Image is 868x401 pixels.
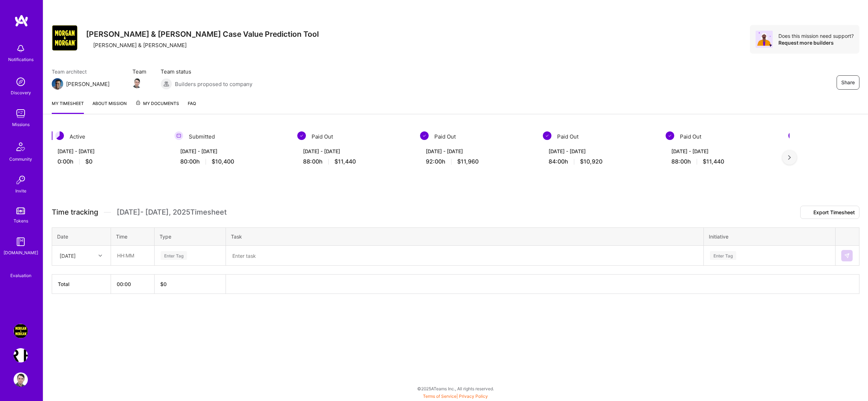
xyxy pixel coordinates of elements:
[180,158,283,165] div: 80:00 h
[135,100,179,114] a: My Documents
[303,147,406,155] div: [DATE] - [DATE]
[16,207,25,214] img: tokens
[303,158,406,165] div: 88:00 h
[549,147,651,155] div: [DATE] - [DATE]
[212,158,234,165] span: $10,400
[18,266,24,272] i: icon SelectionTeam
[57,158,160,165] div: 0:00 h
[14,14,29,27] img: logo
[426,147,529,155] div: [DATE] - [DATE]
[52,78,63,90] img: Team Architect
[334,158,356,165] span: $11,440
[9,155,32,163] div: Community
[14,235,28,249] img: guide book
[788,155,791,160] img: right
[666,131,780,142] div: Paid Out
[52,25,77,51] img: Company Logo
[86,30,319,39] h3: [PERSON_NAME] & [PERSON_NAME] Case Value Prediction Tool
[92,100,127,114] a: About Mission
[10,272,31,279] div: Evaluation
[175,80,252,88] span: Builders proposed to company
[14,41,28,56] img: bell
[459,394,488,399] a: Privacy Policy
[837,75,859,90] button: Share
[788,131,797,140] img: Paid Out
[14,106,28,121] img: teamwork
[549,158,651,165] div: 84:00 h
[161,78,172,90] img: Builders proposed to company
[666,131,674,140] img: Paid Out
[800,206,859,219] button: Export Timesheet
[226,228,704,246] th: Task
[161,250,187,261] div: Enter Tag
[52,68,118,75] span: Team architect
[180,147,283,155] div: [DATE] - [DATE]
[709,233,830,240] div: Initiative
[112,81,118,87] i: icon Mail
[111,246,154,265] input: HH:MM
[756,31,773,48] img: Avatar
[710,250,736,261] div: Enter Tag
[132,77,142,89] a: Team Member Avatar
[11,89,31,96] div: Discovery
[161,68,252,75] span: Team status
[85,158,92,165] span: $0
[116,233,149,240] div: Time
[155,228,226,246] th: Type
[132,77,142,88] img: Team Member Avatar
[52,100,84,114] a: My timesheet
[543,131,657,142] div: Paid Out
[14,348,28,362] img: Terr.ai: Building an Innovative Real Estate Platform
[805,210,811,215] i: icon Download
[8,56,34,63] div: Notifications
[86,41,187,49] div: [PERSON_NAME] & [PERSON_NAME]
[778,39,854,46] div: Request more builders
[12,138,29,155] img: Community
[423,394,488,399] span: |
[580,158,602,165] span: $10,920
[117,208,227,217] span: [DATE] - [DATE] , 2025 Timesheet
[57,147,160,155] div: [DATE] - [DATE]
[52,228,111,246] th: Date
[14,173,28,187] img: Invite
[778,32,854,39] div: Does this mission need support?
[160,281,167,287] span: $ 0
[12,324,30,338] a: Morgan & Morgan Case Value Prediction Tool
[12,348,30,362] a: Terr.ai: Building an Innovative Real Estate Platform
[52,208,98,217] span: Time tracking
[175,131,183,140] img: Submitted
[12,121,30,128] div: Missions
[457,158,479,165] span: $11,960
[135,100,179,107] span: My Documents
[671,158,774,165] div: 88:00 h
[297,131,412,142] div: Paid Out
[14,324,28,338] img: Morgan & Morgan Case Value Prediction Tool
[543,131,551,140] img: Paid Out
[14,372,28,387] img: User Avatar
[703,158,724,165] span: $11,440
[15,187,26,195] div: Invite
[14,217,28,225] div: Tokens
[60,252,76,259] div: [DATE]
[111,275,155,294] th: 00:00
[43,380,868,397] div: © 2025 ATeams Inc., All rights reserved.
[66,80,110,88] div: [PERSON_NAME]
[4,249,38,256] div: [DOMAIN_NAME]
[99,254,102,257] i: icon Chevron
[423,394,456,399] a: Terms of Service
[297,131,306,140] img: Paid Out
[420,131,534,142] div: Paid Out
[420,131,429,140] img: Paid Out
[188,100,196,114] a: FAQ
[86,42,92,48] i: icon CompanyGray
[52,131,166,142] div: Active
[671,147,774,155] div: [DATE] - [DATE]
[841,79,855,86] span: Share
[55,131,64,140] img: Active
[12,372,30,387] a: User Avatar
[14,75,28,89] img: discovery
[844,253,850,259] img: Submit
[132,68,146,75] span: Team
[426,158,529,165] div: 92:00 h
[175,131,289,142] div: Submitted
